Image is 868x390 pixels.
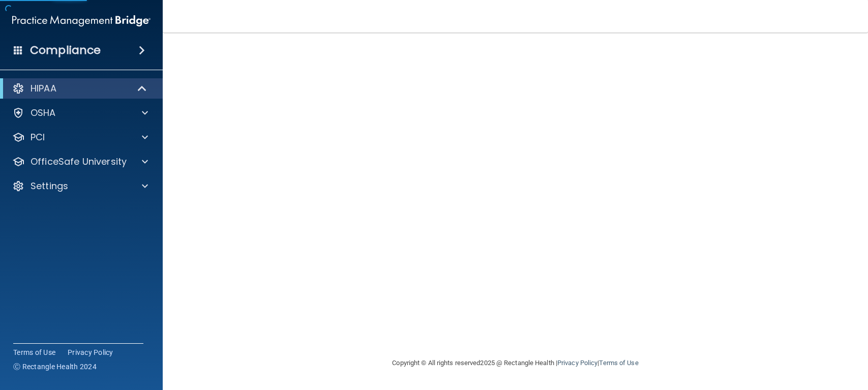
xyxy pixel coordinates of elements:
[12,11,151,31] img: PMB logo
[31,156,127,168] p: OfficeSafe University
[12,107,148,119] a: OSHA
[31,131,45,143] p: PCI
[330,347,701,379] div: Copyright © All rights reserved 2025 @ Rectangle Health | |
[12,180,148,192] a: Settings
[31,180,68,192] p: Settings
[31,107,56,119] p: OSHA
[12,131,148,143] a: PCI
[557,359,597,367] a: Privacy Policy
[12,156,148,168] a: OfficeSafe University
[30,43,101,57] h4: Compliance
[13,347,55,357] a: Terms of Use
[12,82,147,95] a: HIPAA
[68,347,113,357] a: Privacy Policy
[13,362,97,372] span: Ⓒ Rectangle Health 2024
[31,82,56,95] p: HIPAA
[599,359,638,367] a: Terms of Use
